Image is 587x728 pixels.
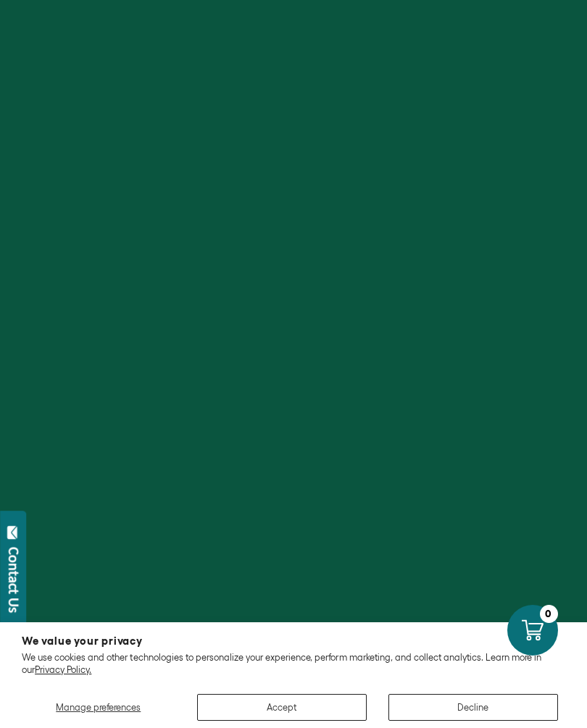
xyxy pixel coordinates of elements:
span: Manage preferences [56,702,141,713]
a: Privacy Policy. [35,664,91,675]
h2: We value your privacy [22,635,565,646]
button: Accept [197,694,367,721]
p: We use cookies and other technologies to personalize your experience, perform marketing, and coll... [22,652,565,676]
div: 0 [540,605,558,623]
button: Decline [388,694,558,721]
button: Manage preferences [22,694,175,721]
div: Contact Us [7,547,21,613]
